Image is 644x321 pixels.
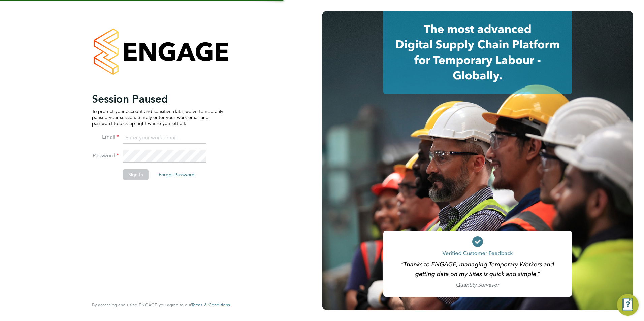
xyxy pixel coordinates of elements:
label: Email [92,134,119,141]
button: Sign In [123,169,149,180]
button: Forgot Password [153,169,200,180]
input: Enter your work email... [123,132,206,144]
p: To protect your account and sensitive data, we've temporarily paused your session. Simply enter y... [92,108,223,127]
span: Terms & Conditions [191,302,230,308]
a: Terms & Conditions [191,302,230,308]
button: Engage Resource Center [617,294,639,316]
span: By accessing and using ENGAGE you agree to our [92,302,230,308]
label: Password [92,152,119,159]
h2: Session Paused [92,92,223,106]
